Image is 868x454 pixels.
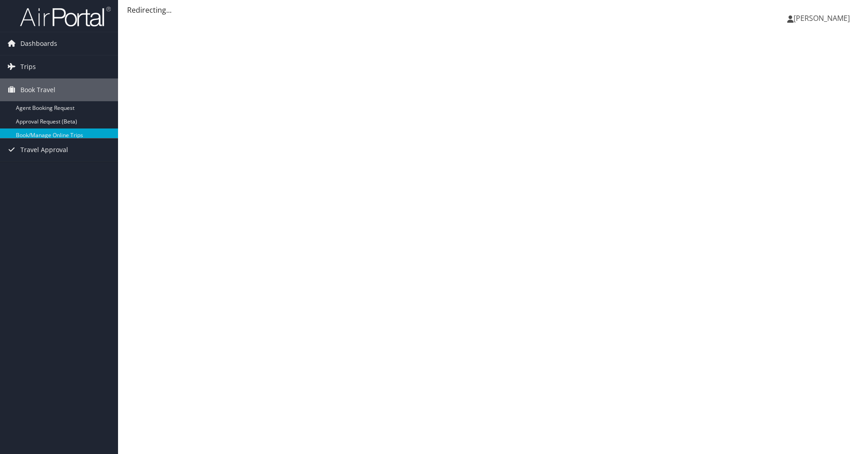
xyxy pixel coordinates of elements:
span: Dashboards [20,32,57,55]
span: Travel Approval [20,138,68,161]
img: airportal-logo.png [20,6,111,27]
div: Redirecting... [127,5,859,15]
a: [PERSON_NAME] [787,5,859,32]
span: Trips [20,55,36,78]
span: Book Travel [20,79,55,101]
span: [PERSON_NAME] [794,13,850,23]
